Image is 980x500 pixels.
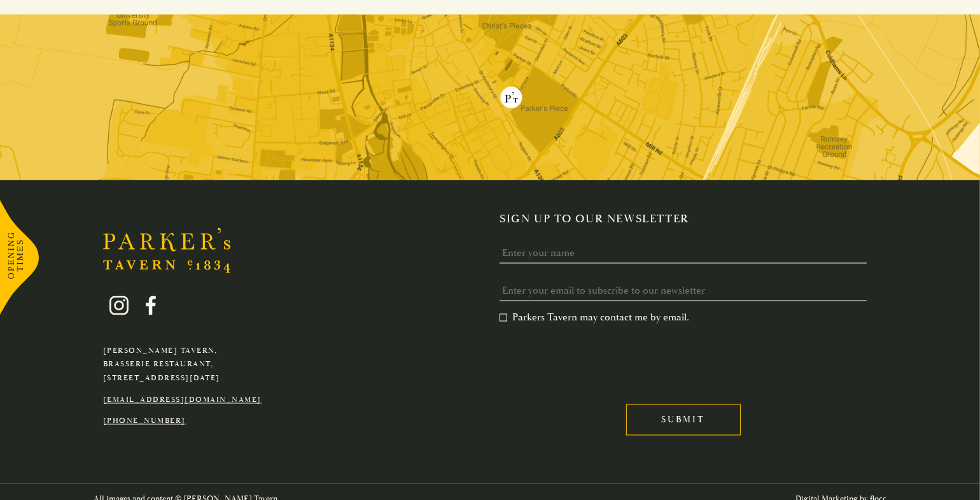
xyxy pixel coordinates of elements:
a: [PHONE_NUMBER] [103,417,186,426]
label: Parkers Tavern may contact me by email. [500,311,689,324]
input: Enter your email to subscribe to our newsletter [500,282,867,301]
a: [EMAIL_ADDRESS][DOMAIN_NAME] [103,396,262,405]
iframe: reCAPTCHA [500,334,693,384]
input: Submit [626,404,741,436]
input: Enter your name [500,244,867,264]
h2: Sign up to our newsletter [500,212,877,226]
p: [PERSON_NAME] Tavern, Brasserie Restaurant, [STREET_ADDRESS][DATE] [103,345,262,386]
